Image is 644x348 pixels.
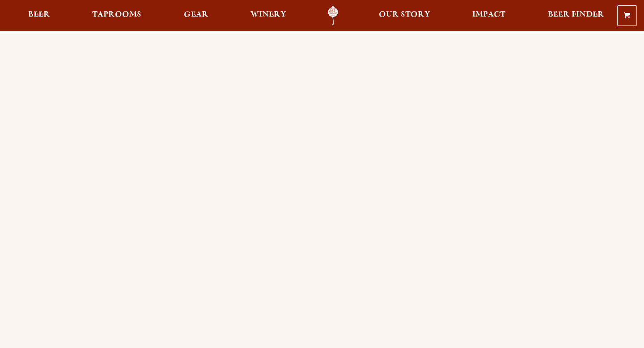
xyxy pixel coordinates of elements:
span: Impact [472,11,505,18]
a: Our Story [373,6,436,26]
a: Odell Home [316,6,350,26]
a: Gear [178,6,214,26]
span: Beer [28,11,50,18]
span: Beer Finder [548,11,604,18]
a: Beer Finder [542,6,610,26]
a: Winery [245,6,292,26]
span: Gear [184,11,208,18]
a: Taprooms [86,6,147,26]
a: Impact [466,6,511,26]
span: Our Story [379,11,430,18]
span: Winery [250,11,286,18]
a: Beer [22,6,56,26]
span: Taprooms [92,11,141,18]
